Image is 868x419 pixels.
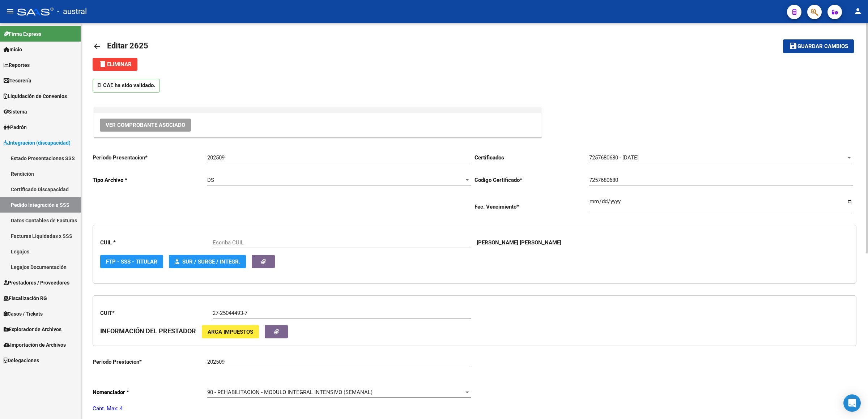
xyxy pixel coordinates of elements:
[4,310,43,318] span: Casos / Tickets
[783,39,854,53] button: Guardar cambios
[4,294,47,302] span: Fiscalización RG
[182,258,240,265] span: SUR / SURGE / INTEGR.
[107,41,148,50] span: Editar 2625
[4,92,67,100] span: Liquidación de Convenios
[208,329,253,335] span: ARCA Impuestos
[202,325,259,338] button: ARCA Impuestos
[93,154,207,162] p: Periodo Presentacion
[57,4,87,20] span: - austral
[100,119,191,132] button: Ver Comprobante Asociado
[4,341,66,349] span: Importación de Archivos
[93,79,160,93] p: El CAE ha sido validado.
[4,279,69,287] span: Prestadores / Proveedores
[4,356,39,364] span: Delegaciones
[100,326,196,336] h3: INFORMACIÓN DEL PRESTADOR
[4,123,27,131] span: Padrón
[4,139,71,147] span: Integración (discapacidad)
[477,239,561,247] p: [PERSON_NAME] [PERSON_NAME]
[854,7,862,16] mat-icon: person
[93,388,207,396] p: Nomenclador *
[4,46,22,54] span: Inicio
[93,42,101,51] mat-icon: arrow_back
[789,42,797,50] mat-icon: save
[207,389,373,396] span: 90 - REHABILITACION - MODULO INTEGRAL INTENSIVO (SEMANAL)
[589,154,639,161] span: 7257680680 - [DATE]
[93,58,137,71] button: Eliminar
[843,394,861,412] div: Open Intercom Messenger
[475,203,589,211] p: Fec. Vencimiento
[106,122,185,128] span: Ver Comprobante Asociado
[93,176,207,184] p: Tipo Archivo *
[4,30,41,38] span: Firma Express
[6,7,14,16] mat-icon: menu
[106,258,157,265] span: FTP - SSS - Titular
[207,177,214,183] span: DS
[93,405,475,412] p: Cant. Max: 4
[4,108,27,116] span: Sistema
[475,176,589,184] p: Codigo Certificado
[475,154,589,162] p: Certificados
[98,60,107,68] mat-icon: delete
[797,43,848,50] span: Guardar cambios
[93,358,207,366] p: Periodo Prestacion
[100,239,213,247] p: CUIL *
[100,255,163,268] button: FTP - SSS - Titular
[98,61,132,68] span: Eliminar
[4,77,31,85] span: Tesorería
[169,255,246,268] button: SUR / SURGE / INTEGR.
[4,325,61,333] span: Explorador de Archivos
[100,309,213,317] p: CUIT
[4,61,30,69] span: Reportes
